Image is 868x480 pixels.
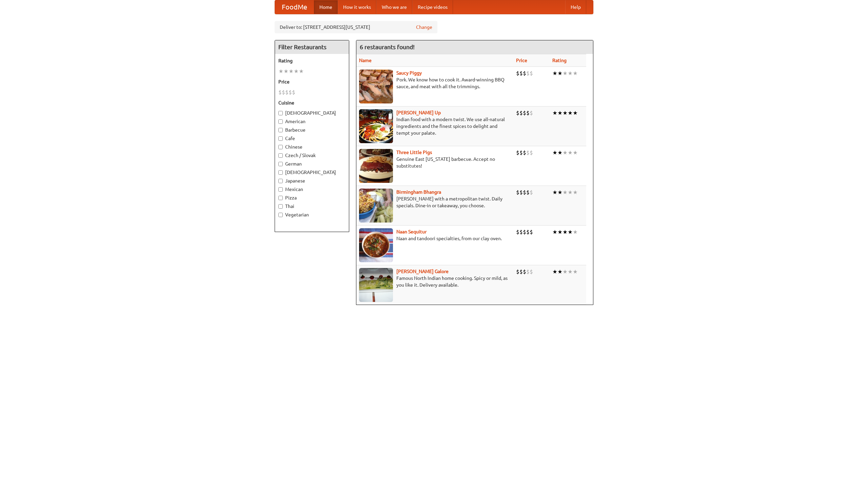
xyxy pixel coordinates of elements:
[516,70,519,77] li: $
[526,70,530,77] li: $
[530,70,533,77] li: $
[552,268,557,275] li: ★
[563,109,568,117] li: ★
[573,268,578,275] li: ★
[359,76,511,90] p: Pork. We know how to cook it. Award-winning BBQ sauce, and meat with all the trimmings.
[526,189,530,196] li: $
[552,70,557,77] li: ★
[278,152,346,159] label: Czech / Slovak
[289,89,292,96] li: $
[519,70,523,77] li: $
[359,156,511,169] p: Genuine East [US_STATE] barbecue. Accept no substitutes!
[516,228,519,236] li: $
[396,110,441,115] a: [PERSON_NAME] Up
[530,268,533,275] li: $
[519,149,523,156] li: $
[526,109,530,117] li: $
[278,186,346,193] label: Mexican
[573,109,578,117] li: ★
[557,70,563,77] li: ★
[557,109,563,117] li: ★
[523,228,526,236] li: $
[294,68,299,75] li: ★
[519,189,523,196] li: $
[278,118,346,125] label: American
[338,0,376,14] a: How it works
[563,268,568,275] li: ★
[568,149,573,156] li: ★
[278,119,283,124] input: American
[278,135,346,142] label: Cafe
[278,136,283,141] input: Cafe
[278,143,346,150] label: Chinese
[516,109,519,117] li: $
[573,189,578,196] li: ★
[565,0,586,14] a: Help
[530,228,533,236] li: $
[530,189,533,196] li: $
[519,109,523,117] li: $
[360,44,415,50] ng-pluralize: 6 restaurants found!
[278,162,283,166] input: German
[282,89,285,96] li: $
[359,235,511,242] p: Naan and tandoori specialties, from our clay oven.
[359,189,393,223] img: bhangra.jpg
[416,24,432,31] a: Change
[396,189,441,195] a: Birmingham Bhangra
[552,149,557,156] li: ★
[552,58,567,63] a: Rating
[376,0,412,14] a: Who we are
[278,57,346,64] h5: Rating
[516,149,519,156] li: $
[568,228,573,236] li: ★
[530,109,533,117] li: $
[278,99,346,106] h5: Cuisine
[568,268,573,275] li: ★
[412,0,453,14] a: Recipe videos
[568,189,573,196] li: ★
[526,268,530,275] li: $
[278,194,346,201] label: Pizza
[563,70,568,77] li: ★
[557,228,563,236] li: ★
[359,116,511,136] p: Indian food with a modern twist. We use all-natural ingredients and the finest spices to delight ...
[568,70,573,77] li: ★
[278,160,346,167] label: German
[289,68,294,75] li: ★
[573,70,578,77] li: ★
[557,268,563,275] li: ★
[516,189,519,196] li: $
[285,89,289,96] li: $
[530,149,533,156] li: $
[278,179,283,183] input: Japanese
[568,109,573,117] li: ★
[278,128,283,132] input: Barbecue
[359,195,511,209] p: [PERSON_NAME] with a metropolitan twist. Daily specials. Dine-in or takeaway, you choose.
[552,109,557,117] li: ★
[552,189,557,196] li: ★
[519,228,523,236] li: $
[516,58,527,63] a: Price
[275,40,349,54] h4: Filter Restaurants
[278,177,346,184] label: Japanese
[396,229,427,234] b: Naan Sequitur
[278,196,283,200] input: Pizza
[359,58,372,63] a: Name
[523,268,526,275] li: $
[526,149,530,156] li: $
[283,68,289,75] li: ★
[278,213,283,217] input: Vegetarian
[278,145,283,149] input: Chinese
[396,150,432,155] b: Three Little Pigs
[557,189,563,196] li: ★
[278,170,283,175] input: [DEMOGRAPHIC_DATA]
[278,204,283,209] input: Thai
[359,149,393,183] img: littlepigs.jpg
[278,211,346,218] label: Vegetarian
[573,228,578,236] li: ★
[563,149,568,156] li: ★
[278,110,346,116] label: [DEMOGRAPHIC_DATA]
[278,89,282,96] li: $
